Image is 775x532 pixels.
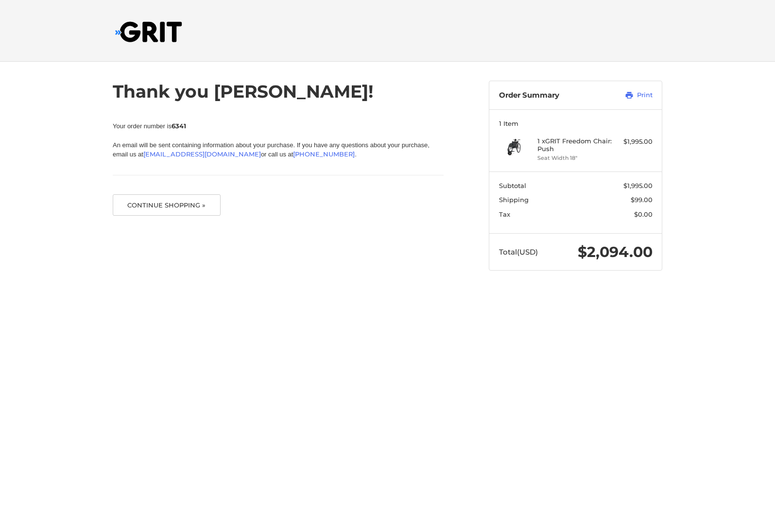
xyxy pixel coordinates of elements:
[604,90,653,100] a: Print
[113,81,444,103] h1: Thank you [PERSON_NAME]!
[614,137,653,147] div: $1,995.00
[499,90,604,100] h3: Order Summary
[578,243,653,261] span: $2,094.00
[113,141,430,158] span: An email will be sent containing information about your purchase. If you have any questions about...
[499,196,529,204] span: Shipping
[113,122,186,130] span: Your order number is
[172,122,186,130] strong: 6341
[634,210,653,218] span: $0.00
[115,21,182,42] img: GRIT All-Terrain Wheelchair and Mobility Equipment
[631,196,653,204] span: $99.00
[499,247,538,257] span: Total (USD)
[537,137,612,153] h4: 1 x GRIT Freedom Chair: Push
[143,150,261,158] a: [EMAIL_ADDRESS][DOMAIN_NAME]
[499,120,653,127] h3: 1 Item
[623,182,653,189] span: $1,995.00
[113,194,221,216] button: Continue Shopping »
[499,182,526,189] span: Subtotal
[499,210,510,218] span: Tax
[293,150,355,158] a: [PHONE_NUMBER]
[537,154,612,162] li: Seat Width 18"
